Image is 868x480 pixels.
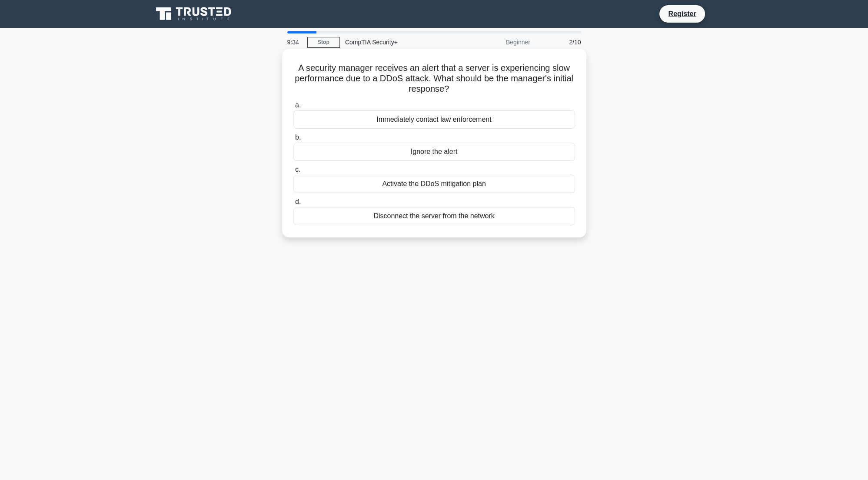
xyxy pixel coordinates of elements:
div: Disconnect the server from the network [293,207,575,225]
span: d. [295,198,301,205]
div: Activate the DDoS mitigation plan [293,175,575,193]
div: 2/10 [535,33,586,51]
a: Register [663,8,701,19]
div: CompTIA Security+ [340,33,459,51]
span: b. [295,133,301,141]
div: Beginner [459,33,535,51]
div: 9:34 [282,33,307,51]
span: a. [295,101,301,109]
span: c. [295,166,300,173]
div: Immediately contact law enforcement [293,110,575,129]
div: Ignore the alert [293,143,575,161]
a: Stop [307,37,340,48]
h5: A security manager receives an alert that a server is experiencing slow performance due to a DDoS... [293,63,576,95]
